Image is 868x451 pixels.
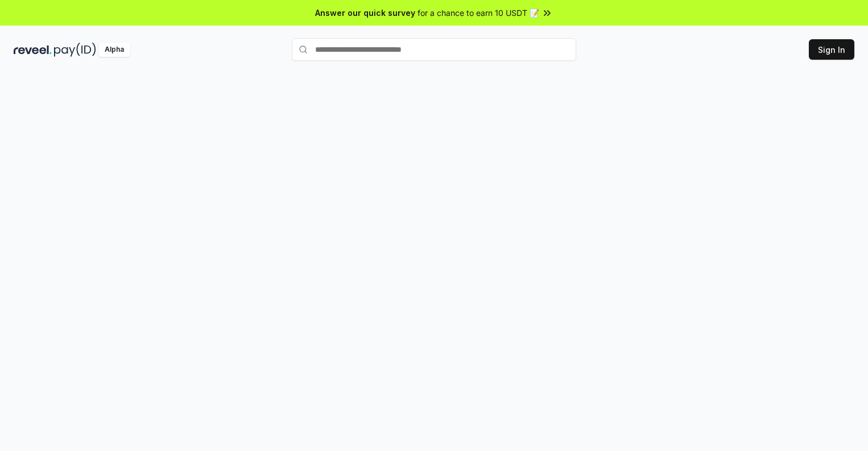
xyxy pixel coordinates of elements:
[54,43,96,57] img: pay_id
[418,7,539,19] span: for a chance to earn 10 USDT 📝
[315,7,415,19] span: Answer our quick survey
[809,39,854,60] button: Sign In
[98,43,130,57] div: Alpha
[14,43,52,57] img: reveel_dark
